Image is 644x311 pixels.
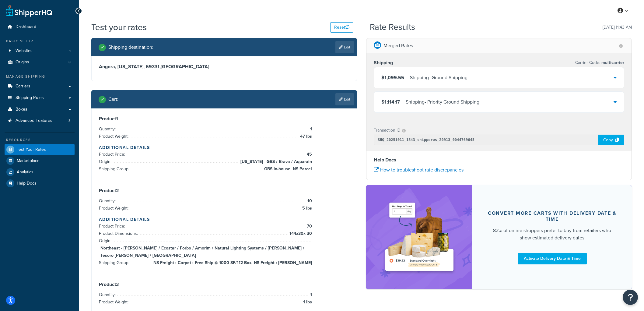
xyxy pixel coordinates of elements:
[518,253,587,264] a: Activate Delivery Date & Time
[381,194,457,280] img: feature-image-ddt-36eae7f7280da8017bfb280eaccd9c446f90b1fe08728e4019434db127062ab4.png
[305,151,312,158] span: 45
[374,60,393,66] h3: Shipping
[5,81,75,92] a: Carriers
[305,223,312,230] span: 70
[99,64,349,70] h3: Angora, [US_STATE], 69331 , [GEOGRAPHIC_DATA]
[99,299,130,305] span: Product Weight:
[16,48,33,54] span: Websites
[306,197,312,205] span: 10
[99,260,131,266] span: Shipping Group:
[99,188,349,194] h3: Product 2
[330,22,353,33] button: Reset
[374,156,624,164] h4: Help Docs
[68,60,71,65] span: 8
[603,23,632,32] p: [DATE] 11:43 AM
[5,144,75,155] a: Test Your Rates
[99,245,312,259] span: Northeast - [PERSON_NAME] / Ecostar / Forbo / Amorim / Natural Lighting Systems / [PERSON_NAME] /...
[370,23,415,32] h2: Rate Results
[91,21,147,33] h1: Test your rates
[5,115,75,126] a: Advanced Features3
[99,151,127,157] span: Product Price:
[374,166,464,173] a: How to troubleshoot rate discrepancies
[99,133,130,140] span: Product Weight:
[16,107,27,112] span: Boxes
[99,144,349,151] h4: Additional Details
[16,24,36,30] span: Dashboard
[99,292,117,298] span: Quantity:
[99,116,349,122] h3: Product 1
[406,98,479,106] div: Shipping - Priority Ground Shipping
[16,84,30,89] span: Carriers
[598,135,624,145] div: Copy
[487,210,617,222] div: Convert more carts with delivery date & time
[99,205,130,211] span: Product Weight:
[5,74,75,79] div: Manage Shipping
[383,41,413,50] p: Merged Rates
[69,48,71,54] span: 1
[17,181,37,186] span: Help Docs
[335,41,354,53] a: Edit
[5,92,75,104] a: Shipping Rules
[16,95,44,101] span: Shipping Rules
[5,167,75,178] a: Analytics
[381,74,404,81] span: $1,099.55
[5,45,75,57] li: Websites
[575,58,624,67] p: Carrier Code:
[99,281,349,288] h3: Product 3
[309,125,312,133] span: 1
[263,165,312,173] span: GBS In-house, NS Parcel
[309,291,312,299] span: 1
[5,39,75,44] div: Basic Setup
[99,223,127,229] span: Product Price:
[5,155,75,166] a: Marketplace
[16,60,29,65] span: Origins
[17,158,40,164] span: Marketplace
[99,158,113,165] span: Origin:
[99,230,139,237] span: Product Dimensions:
[600,59,624,66] span: multicarrier
[5,137,75,143] div: Resources
[381,98,400,105] span: $1,114.17
[99,126,117,132] span: Quantity:
[17,147,46,152] span: Test Your Rates
[99,198,117,204] span: Quantity:
[239,158,312,165] span: [US_STATE] - GBS / Brava / Aquarain
[374,126,401,135] p: Transaction ID
[99,166,131,172] span: Shipping Group:
[5,45,75,57] a: Websites1
[5,57,75,68] a: Origins8
[5,178,75,189] a: Help Docs
[108,97,118,102] h2: Cart :
[410,73,467,82] div: Shipping - Ground Shipping
[5,21,75,33] a: Dashboard
[5,115,75,126] li: Advanced Features
[152,259,312,267] span: NS Freight : Carpet : Free Ship @ 1000 SF/112 Box, NS Freight : [PERSON_NAME]
[108,44,153,50] h2: Shipping destination :
[16,118,52,123] span: Advanced Features
[487,227,617,242] div: 82% of online shoppers prefer to buy from retailers who show estimated delivery dates
[68,118,71,123] span: 3
[302,299,312,306] span: 1 lbs
[335,93,354,105] a: Edit
[99,216,349,223] h4: Additional Details
[17,170,33,175] span: Analytics
[301,205,312,212] span: 5 lbs
[99,238,113,244] span: Origin:
[5,104,75,115] a: Boxes
[288,230,312,237] span: 144 x 30 x 30
[5,57,75,68] li: Origins
[299,133,312,140] span: 47 lbs
[623,290,638,305] button: Open Resource Center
